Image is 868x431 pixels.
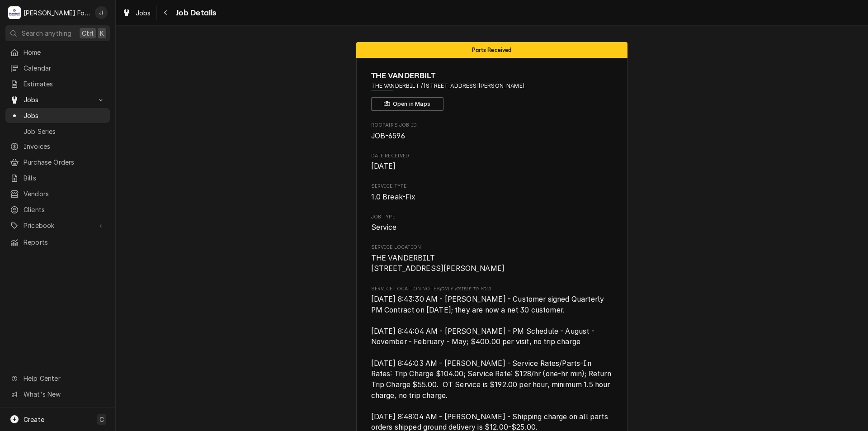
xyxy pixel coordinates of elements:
[159,5,173,20] button: Navigate back
[371,285,613,293] span: Service Location Notes
[371,131,613,142] span: Roopairs Job ID
[371,213,613,221] span: Job Type
[371,222,613,233] span: Job Type
[371,152,613,160] span: Date Received
[371,244,613,274] div: Service Location
[22,28,71,38] span: Search anything
[371,132,405,140] span: JOB-6596
[95,6,108,19] div: Jeff Debigare (109)'s Avatar
[371,192,613,203] span: Service Type
[173,7,217,19] span: Job Details
[24,205,105,214] span: Clients
[371,152,613,172] div: Date Received
[24,79,105,89] span: Estimates
[371,213,613,233] div: Job Type
[5,218,110,233] a: Go to Pricebook
[118,5,155,20] a: Jobs
[5,25,110,41] button: Search anythingCtrlK
[136,8,151,18] span: Jobs
[95,6,108,19] div: J(
[24,127,105,136] span: Job Series
[24,142,105,151] span: Invoices
[24,237,105,247] span: Reports
[24,189,105,199] span: Vendors
[5,92,110,107] a: Go to Jobs
[5,108,110,123] a: Jobs
[371,223,397,232] span: Service
[8,6,21,19] div: Marshall Food Equipment Service's Avatar
[472,47,511,53] span: Parts Received
[371,70,613,82] span: Name
[24,416,44,423] span: Create
[24,157,105,167] span: Purchase Orders
[24,95,92,104] span: Jobs
[82,28,94,38] span: Ctrl
[100,28,104,38] span: K
[24,374,104,383] span: Help Center
[371,253,613,274] span: Service Location
[371,183,613,190] span: Service Type
[440,286,491,291] span: (Only Visible to You)
[5,202,110,217] a: Clients
[371,161,613,172] span: Date Received
[371,122,613,141] div: Roopairs Job ID
[5,61,110,76] a: Calendar
[24,173,105,183] span: Bills
[5,235,110,250] a: Reports
[5,45,110,60] a: Home
[24,47,105,57] span: Home
[5,371,110,386] a: Go to Help Center
[99,415,104,424] span: C
[24,63,105,73] span: Calendar
[5,186,110,201] a: Vendors
[24,221,92,230] span: Pricebook
[371,97,443,111] button: Open in Maps
[24,389,104,399] span: What's New
[371,70,613,111] div: Client Information
[371,82,613,90] span: Address
[371,193,416,201] span: 1.0 Break-Fix
[371,122,613,129] span: Roopairs Job ID
[5,76,110,91] a: Estimates
[371,162,396,171] span: [DATE]
[24,8,90,18] div: [PERSON_NAME] Food Equipment Service
[371,244,613,251] span: Service Location
[8,6,21,19] div: M
[5,171,110,185] a: Bills
[5,155,110,170] a: Purchase Orders
[371,254,505,273] span: THE VANDERBILT [STREET_ADDRESS][PERSON_NAME]
[371,183,613,202] div: Service Type
[5,124,110,139] a: Job Series
[5,139,110,154] a: Invoices
[356,42,627,58] div: Status
[24,111,105,120] span: Jobs
[5,387,110,402] a: Go to What's New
